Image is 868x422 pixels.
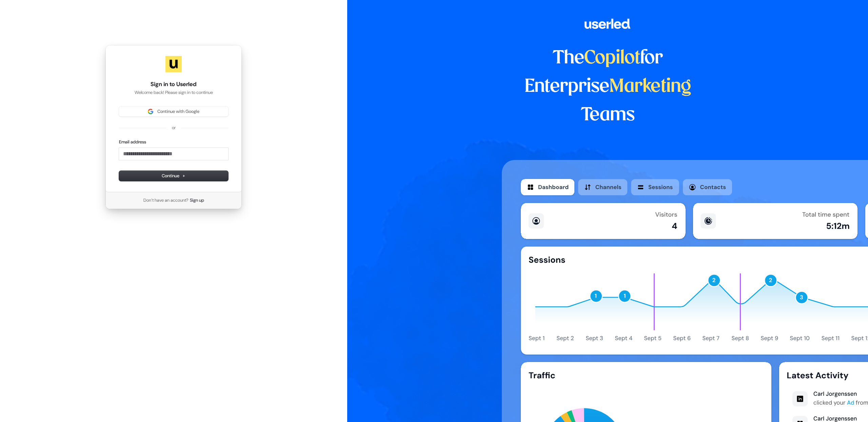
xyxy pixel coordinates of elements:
img: Sign in with Google [148,109,153,114]
span: Copilot [584,49,640,67]
button: Sign in with GoogleContinue with Google [119,106,228,117]
a: Sign up [190,197,204,203]
img: Userled [165,56,182,72]
h1: The for Enterprise Teams [502,44,714,129]
label: Email address [119,139,146,145]
span: Don’t have an account? [143,197,189,203]
p: or [172,125,176,131]
span: Marketing [609,78,691,96]
button: Continue [119,171,228,181]
span: Continue [162,173,185,179]
h1: Sign in to Userled [119,80,228,88]
span: Continue with Google [157,108,199,115]
p: Welcome back! Please sign in to continue [119,89,228,96]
